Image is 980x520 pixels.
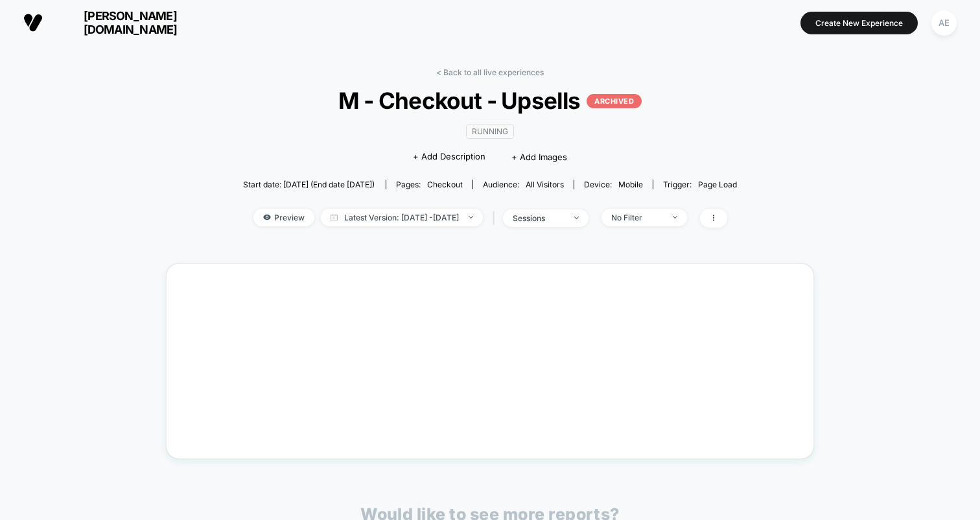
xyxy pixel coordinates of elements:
span: M - Checkout - Upsells [268,87,712,114]
button: [PERSON_NAME][DOMAIN_NAME] [19,8,212,37]
div: No Filter [611,213,663,222]
span: Start date: [DATE] (End date [DATE]) [243,180,375,189]
span: checkout [427,180,463,189]
span: RUNNING [466,124,514,139]
span: Device: [574,180,653,189]
div: Audience: [483,180,564,189]
img: end [673,216,677,219]
div: Pages: [396,180,463,189]
img: calendar [331,214,338,220]
span: Preview [253,209,314,226]
span: mobile [618,180,643,189]
div: sessions [513,213,565,223]
img: end [574,217,579,219]
img: Visually logo [23,13,43,32]
span: Latest Version: [DATE] - [DATE] [321,209,483,226]
p: ARCHIVED [587,94,642,108]
div: AE [931,10,957,36]
button: Create New Experience [800,12,918,34]
span: + Add Description [413,150,485,163]
div: Trigger: [663,180,737,189]
span: All Visitors [526,180,564,189]
span: Page Load [698,180,737,189]
span: | [489,209,503,228]
button: AE [927,10,961,36]
a: < Back to all live experiences [436,67,544,77]
span: [PERSON_NAME][DOMAIN_NAME] [52,9,208,36]
span: + Add Images [511,152,567,162]
img: end [469,216,473,219]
